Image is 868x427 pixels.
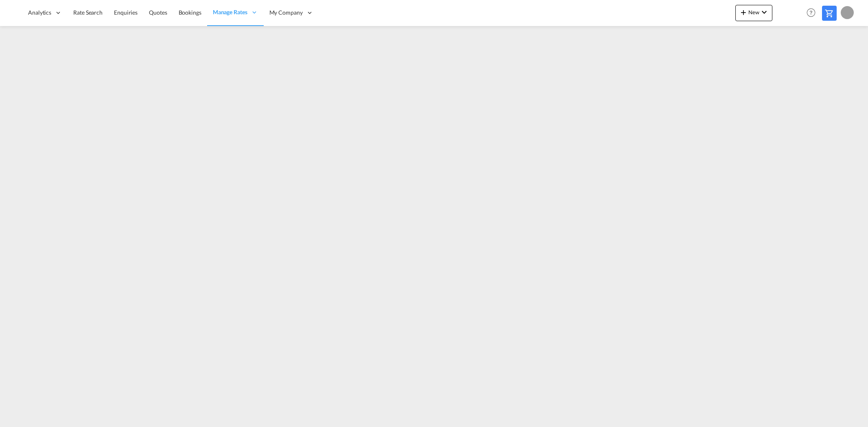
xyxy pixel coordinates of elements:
span: Help [804,6,818,20]
button: icon-plus 400-fgNewicon-chevron-down [735,5,772,21]
span: Rate Search [73,9,103,16]
span: Bookings [179,9,201,16]
span: New [739,9,769,15]
md-icon: icon-plus 400-fg [739,7,748,17]
span: My Company [269,9,303,17]
span: Manage Rates [213,8,247,16]
span: Enquiries [114,9,138,16]
div: Help [804,6,822,20]
md-icon: icon-chevron-down [759,7,769,17]
span: Quotes [149,9,167,16]
span: Analytics [28,9,51,17]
